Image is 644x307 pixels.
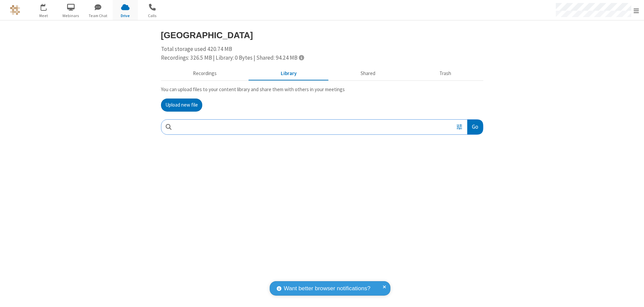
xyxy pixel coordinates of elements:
[140,13,165,19] span: Calls
[408,67,483,80] button: Trash
[284,284,370,293] span: Want better browser notifications?
[161,30,483,40] h3: [GEOGRAPHIC_DATA]
[161,99,202,112] button: Upload new file
[113,13,138,19] span: Drive
[299,55,304,60] span: Totals displayed include files that have been moved to the trash.
[31,13,56,19] span: Meet
[161,86,483,94] p: You can upload files to your content library and share them with others in your meetings
[45,4,50,9] div: 1
[161,54,483,62] div: Recordings: 326.5 MB | Library: 0 Bytes | Shared: 94.24 MB
[249,67,329,80] button: Content library
[161,45,483,62] div: Total storage used 420.74 MB
[86,13,111,19] span: Team Chat
[161,67,249,80] button: Recorded meetings
[10,5,20,15] img: QA Selenium DO NOT DELETE OR CHANGE
[329,67,408,80] button: Shared during meetings
[467,120,483,135] button: Go
[58,13,84,19] span: Webinars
